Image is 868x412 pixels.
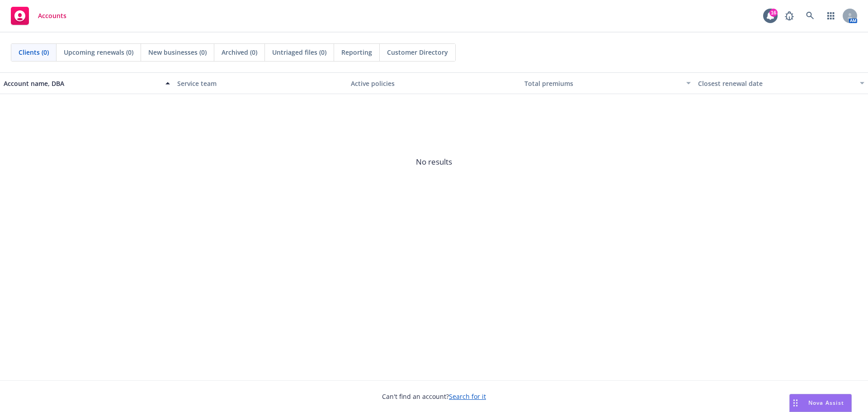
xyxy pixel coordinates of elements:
div: Total premiums [524,79,681,88]
span: New businesses (0) [148,47,207,57]
a: Accounts [7,3,70,28]
button: Active policies [347,72,521,94]
span: Untriaged files (0) [272,47,326,57]
button: Nova Assist [789,394,852,412]
span: Archived (0) [222,47,257,57]
span: Accounts [38,12,66,19]
span: Reporting [341,47,372,57]
div: Account name, DBA [4,79,160,88]
a: Search [801,7,819,25]
button: Service team [174,72,347,94]
span: Can't find an account? [382,392,486,401]
button: Closest renewal date [694,72,868,94]
div: 16 [769,9,778,17]
div: Drag to move [790,394,801,412]
button: Total premiums [521,72,694,94]
div: Active policies [351,79,517,88]
span: Customer Directory [387,47,448,57]
span: Nova Assist [808,399,844,407]
div: Closest renewal date [698,79,854,88]
a: Search for it [449,392,486,401]
a: Switch app [822,7,840,25]
a: Report a Bug [780,7,798,25]
span: Upcoming renewals (0) [64,47,133,57]
span: Clients (0) [19,47,49,57]
div: Service team [177,79,344,88]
